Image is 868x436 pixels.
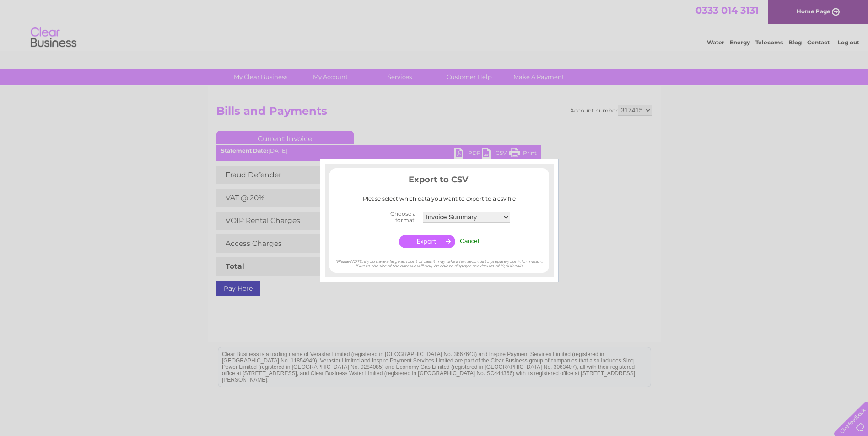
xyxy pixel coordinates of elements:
div: *Please NOTE, if you have a large amount of calls it may take a few seconds to prepare your infor... [329,250,549,269]
div: Clear Business is a trading name of Verastar Limited (registered in [GEOGRAPHIC_DATA] No. 3667643... [218,5,651,44]
a: Telecoms [755,39,783,46]
div: Please select which data you want to export to a csv file [329,196,549,202]
h3: Export to CSV [329,173,549,189]
a: 0333 014 3131 [695,5,759,16]
th: Choose a format: [366,208,421,226]
a: Water [707,39,724,46]
input: Cancel [460,238,479,245]
a: Blog [788,39,802,46]
a: Energy [730,39,750,46]
a: Log out [838,39,859,46]
img: logo.png [30,24,77,52]
a: Contact [807,39,830,46]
